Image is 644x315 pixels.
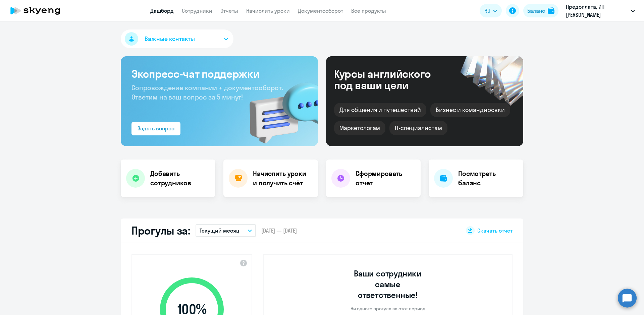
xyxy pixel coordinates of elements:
span: Сопровождение компании + документооборот. Ответим на ваш вопрос за 5 минут! [131,83,283,101]
span: [DATE] — [DATE] [261,227,297,234]
h3: Ваши сотрудники самые ответственные! [345,268,431,300]
h2: Прогулы за: [131,224,190,237]
h4: Посмотреть баланс [458,169,518,188]
h3: Экспресс-чат поддержки [131,67,307,80]
div: Баланс [527,7,545,15]
h4: Начислить уроки и получить счёт [253,169,311,188]
span: Важные контакты [145,35,195,43]
button: Текущий месяц [196,224,256,237]
div: Задать вопрос [138,124,174,132]
img: balance [548,7,554,14]
a: Документооборот [298,7,343,14]
img: bg-img [240,71,318,146]
a: Все продукты [351,7,386,14]
button: RU [480,4,502,17]
button: Важные контакты [121,29,233,48]
a: Отчеты [220,7,238,14]
span: RU [484,7,490,15]
p: Ни одного прогула за этот период [351,306,425,312]
h4: Сформировать отчет [356,169,415,188]
a: Дашборд [150,7,174,14]
div: Для общения и путешествий [334,103,426,117]
div: Бизнес и командировки [430,103,510,117]
div: IT-специалистам [389,121,447,135]
span: Скачать отчет [477,227,513,234]
h4: Добавить сотрудников [150,169,210,188]
button: Балансbalance [523,4,558,17]
a: Сотрудники [182,7,212,14]
div: Курсы английского под ваши цели [334,68,449,91]
button: Задать вопрос [131,122,180,135]
p: Текущий месяц [200,227,239,235]
p: Предоплата, ИП [PERSON_NAME] [566,3,628,19]
button: Предоплата, ИП [PERSON_NAME] [562,3,638,19]
div: Маркетологам [334,121,385,135]
a: Начислить уроки [246,7,290,14]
